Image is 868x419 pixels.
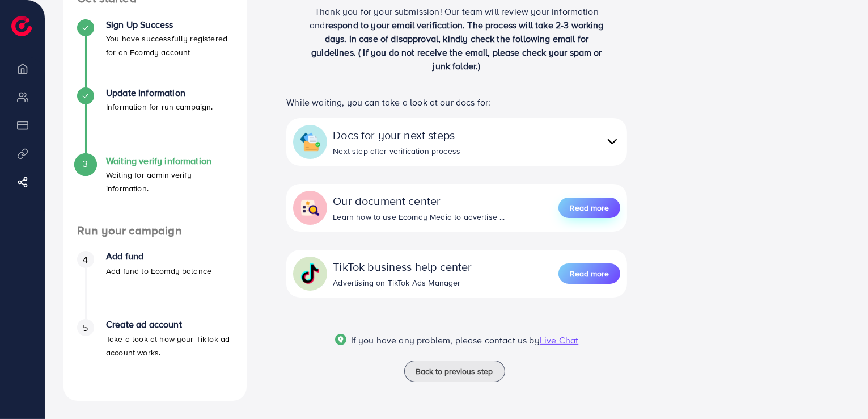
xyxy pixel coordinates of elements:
img: logo [11,16,32,36]
h4: Waiting verify information [106,156,233,166]
span: 3 [83,157,88,170]
img: collapse [604,133,620,150]
img: Popup guide [335,334,346,345]
img: collapse [300,198,320,218]
div: Advertising on TikTok Ads Manager [333,277,472,288]
button: Read more [558,198,620,218]
span: If you have any problem, please contact us by [351,334,540,346]
li: Update Information [63,87,247,156]
span: 4 [83,253,88,266]
span: respond to your email verification. The process will take 2-3 working days. In case of disapprova... [311,19,604,72]
span: Live Chat [540,334,578,346]
li: Waiting verify information [63,156,247,224]
p: While waiting, you can take a look at our docs for: [286,95,626,109]
p: Add fund to Ecomdy balance [106,264,211,278]
span: Read more [570,202,609,213]
a: Read more [558,196,620,219]
span: 5 [83,321,88,334]
div: Learn how to use Ecomdy Media to advertise ... [333,211,505,223]
h4: Run your campaign [63,224,247,238]
span: Back to previous step [416,366,493,377]
div: Docs for your next steps [333,127,460,143]
p: Thank you for your submission! Our team will review your information and [306,5,608,73]
div: Our document center [333,192,505,209]
h4: Add fund [106,251,211,262]
button: Read more [558,263,620,284]
div: TikTok business help center [333,258,472,275]
p: Waiting for admin verify information. [106,168,233,195]
span: Read more [570,268,609,279]
img: collapse [300,263,320,284]
p: Information for run campaign. [106,100,213,114]
p: You have successfully registered for an Ecomdy account [106,32,233,59]
img: collapse [300,132,320,152]
h4: Update Information [106,87,213,98]
div: Next step after verification process [333,145,460,157]
iframe: Chat [820,368,859,410]
a: Read more [558,262,620,285]
li: Create ad account [63,319,247,387]
h4: Create ad account [106,319,233,330]
h4: Sign Up Success [106,19,233,30]
button: Back to previous step [404,361,505,382]
li: Sign Up Success [63,19,247,87]
p: Take a look at how your TikTok ad account works. [106,332,233,359]
li: Add fund [63,251,247,319]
